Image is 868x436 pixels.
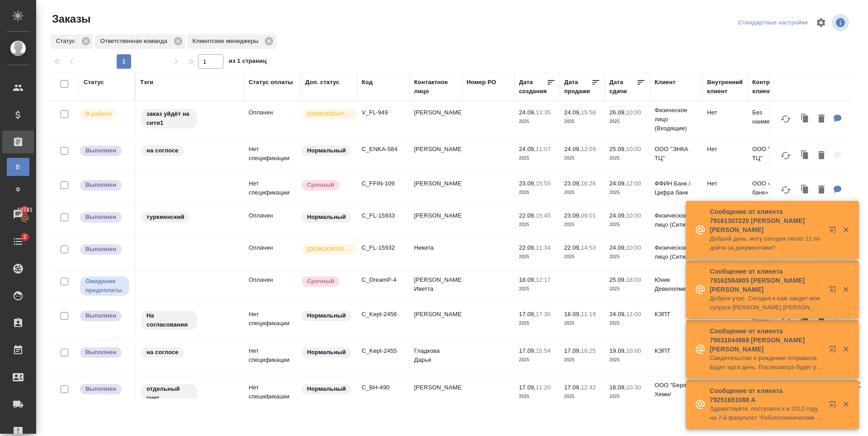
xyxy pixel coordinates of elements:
p: 23.09, [564,180,581,187]
div: Тэги [140,78,153,87]
div: на соглосе [140,346,240,359]
p: C_DreamP-4 [362,275,405,284]
span: Посмотреть информацию [832,14,851,31]
p: Нормальный [307,348,346,357]
div: Выставляет ПМ после сдачи и проведения начислений. Последний этап для ПМа [79,211,130,223]
p: Нормальный [307,146,346,155]
span: Заказы [50,12,90,26]
p: Физическое лицо (Сити) [655,243,698,261]
p: 17.09, [519,384,536,391]
p: Физическое лицо (Входящие) [655,106,698,133]
p: 2025 [519,319,555,328]
td: Нет спецификации [244,379,301,410]
p: ООО "ЭНКА ТЦ" [655,145,698,163]
div: Выставляется автоматически для первых 3 заказов нового контактного лица. Особое внимание [301,243,353,256]
p: 26.09, [609,109,626,116]
p: ФФИН Банк / Цифра банк [655,179,698,197]
p: C_ENKA-584 [362,145,405,154]
button: Обновить [775,108,797,130]
p: 10:00 [626,244,641,251]
td: Никита [410,239,462,270]
p: на соглосе [146,146,179,155]
div: Статус по умолчанию для стандартных заказов [301,346,353,359]
p: Сообщение от клиента 79162584805 [PERSON_NAME] [PERSON_NAME] [710,267,823,294]
p: 10:00 [626,347,641,354]
p: 2025 [519,117,555,126]
p: 2025 [564,220,600,229]
p: ООО «Цифра банк» [752,179,796,197]
p: на соглосе [146,348,179,357]
p: 24.09, [609,212,626,219]
span: Ф [11,185,25,194]
p: Нормальный [307,384,346,393]
p: 2025 [609,284,646,294]
p: 2025 [519,220,555,229]
div: Статус по умолчанию для стандартных заказов [301,211,353,223]
div: Выставляет ПМ после сдачи и проведения начислений. Последний этап для ПМа [79,179,130,191]
p: Ответственная команда [100,37,170,46]
p: ООО "ЭНКА ТЦ" [752,145,796,163]
p: 2025 [519,252,555,261]
td: Гладкова Дарья [410,342,462,374]
p: 15:58 [581,109,596,116]
div: Выставляется автоматически, если на указанный объем услуг необходимо больше времени в стандартном... [301,179,353,191]
div: Дата сдачи [609,78,637,96]
div: Выставляет ПМ после принятия заказа от КМа [79,108,130,120]
p: 2025 [519,154,555,163]
button: Клонировать [797,110,814,128]
p: 17.09, [564,384,581,391]
span: В [11,162,25,171]
p: отдельный счет [146,384,192,403]
p: Ожидание предоплаты [85,277,124,295]
p: 2025 [609,355,646,365]
p: Срочный [307,180,334,190]
p: Статус [56,37,78,46]
button: Закрыть [836,226,855,234]
p: 17.09, [519,347,536,354]
a: Ф [7,180,29,199]
td: Нет спецификации [244,140,301,172]
button: Клонировать [797,147,814,165]
p: 2025 [609,220,646,229]
div: Выставляется автоматически, если на указанный объем услуг необходимо больше времени в стандартном... [301,275,353,288]
p: 10:00 [626,109,641,116]
p: 2025 [609,117,646,126]
div: Выставляется автоматически для первых 3 заказов нового контактного лица. Особое внимание [301,108,353,120]
div: Ответственная команда [95,34,185,49]
p: туркменский [146,213,184,222]
p: [DEMOGRAPHIC_DATA] [307,245,352,254]
p: 19.09, [609,347,626,354]
p: 16:25 [581,347,596,354]
p: 22.09, [564,244,581,251]
p: 11:34 [536,244,551,251]
div: Выставляет ПМ после сдачи и проведения начислений. Последний этап для ПМа [79,145,130,157]
p: 2025 [609,319,646,328]
p: 11:20 [536,384,551,391]
td: [PERSON_NAME] Иветта [410,271,462,303]
p: 2025 [519,284,555,294]
a: 2 [2,230,34,253]
a: 10741 [2,203,34,226]
button: Удалить [814,147,829,165]
p: 2025 [564,392,600,401]
div: Статус оплаты [249,78,293,87]
div: split button [736,16,810,30]
p: Клиентские менеджеры [193,37,262,46]
p: 2025 [564,252,600,261]
p: Добрый день, могу сегодня около 11 подойти за документами? [710,234,823,252]
div: Клиентские менеджеры [187,34,277,49]
button: Закрыть [836,345,855,353]
p: 24.09, [519,146,536,152]
p: 2025 [609,392,646,401]
p: 12:00 [626,311,641,318]
p: Выполнен [85,348,116,357]
p: Доброе утро. Сегодня к вам заедет моя супруга [PERSON_NAME] [PERSON_NAME], сможете ей отдать перево [710,294,823,312]
p: 23.09, [519,180,536,187]
p: 12:09 [581,146,596,152]
p: 22.09, [519,244,536,251]
div: Номер PO [467,78,496,87]
p: Свидетельство о рождении отправила. Будет идти день. Послезавтра будет у вас. [PERSON_NAME] за ча... [710,354,823,372]
p: V_FL-949 [362,108,405,117]
p: [DEMOGRAPHIC_DATA] [307,109,352,118]
button: Для КМ: от КВ: на русс и зпк, файл из 6 инвойсов. 1-2 страницы это один. ответ в вотс ап, удобно ... [829,110,846,128]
